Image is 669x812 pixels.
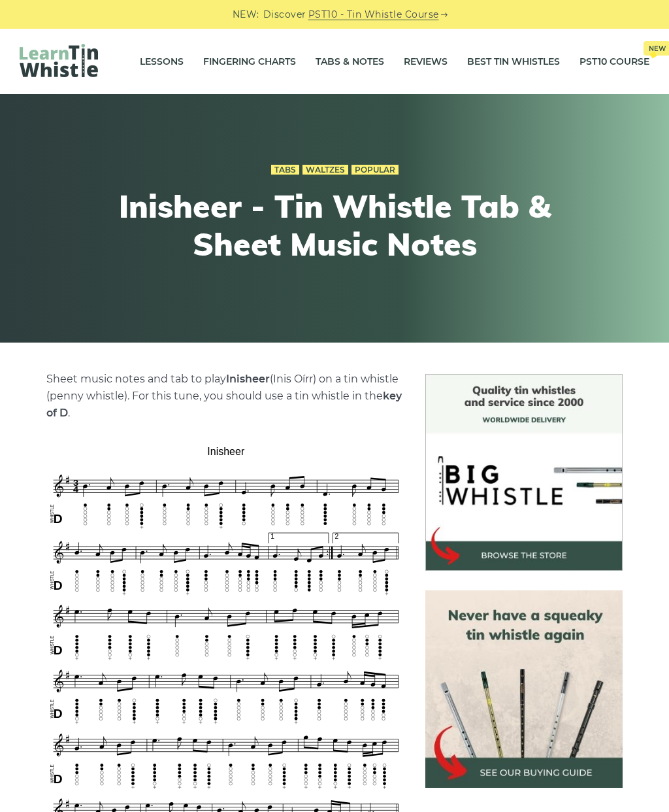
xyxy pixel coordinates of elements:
[579,45,649,78] a: PST10 CourseNew
[351,165,399,175] a: Popular
[46,371,406,422] p: Sheet music notes and tab to play (Inis Oírr) on a tin whistle (penny whistle). For this tune, yo...
[20,44,98,77] img: LearnTinWhistle.com
[94,188,575,263] h1: Inisheer - Tin Whistle Tab & Sheet Music Notes
[404,45,448,78] a: Reviews
[316,45,384,78] a: Tabs & Notes
[425,374,622,571] img: BigWhistle Tin Whistle Store
[226,373,270,385] strong: Inisheer
[140,45,184,78] a: Lessons
[467,45,560,78] a: Best Tin Whistles
[425,590,622,787] img: tin whistle buying guide
[271,165,299,175] a: Tabs
[302,165,348,175] a: Waltzes
[203,45,296,78] a: Fingering Charts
